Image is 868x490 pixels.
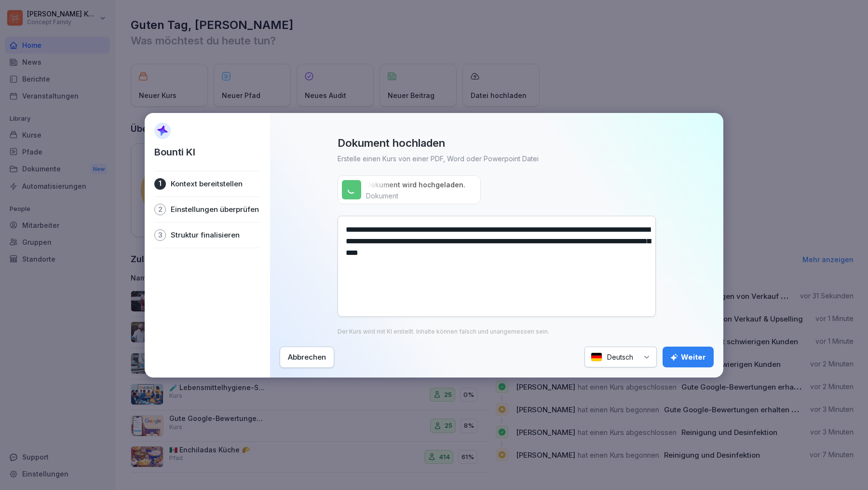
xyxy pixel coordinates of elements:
[288,352,326,363] div: Abbrechen
[154,123,171,139] img: AI Sparkle
[171,205,259,214] p: Einstellungen überprüfen
[154,145,195,159] p: Bounti KI
[366,191,398,201] p: Dokument
[171,179,243,189] p: Kontext bereitstellen
[154,178,166,190] div: 1
[154,204,166,215] div: 2
[663,347,714,367] button: Weiter
[171,230,240,240] p: Struktur finalisieren
[584,347,657,367] div: Deutsch
[338,136,445,150] p: Dokument hochladen
[366,180,469,190] p: Dokument wird hochgeladen...
[280,347,334,368] button: Abbrechen
[591,352,602,362] img: de.svg
[338,328,549,335] p: Der Kurs wird mit KI erstellt. Inhalte können falsch und unangemessen sein.
[670,352,706,363] div: Weiter
[338,154,539,164] p: Erstelle einen Kurs von einer PDF, Word oder Powerpoint Datei
[154,229,166,241] div: 3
